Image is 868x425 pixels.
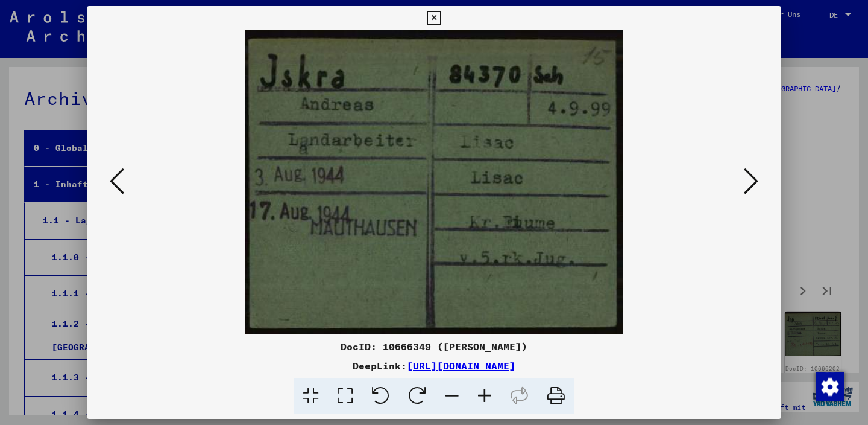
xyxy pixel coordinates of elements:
img: 001.jpg [128,30,740,334]
div: DocID: 10666349 ([PERSON_NAME]) [87,339,781,354]
div: DeepLink: [87,359,781,373]
a: [URL][DOMAIN_NAME] [407,360,515,372]
img: Zustimmung ändern [816,372,844,401]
